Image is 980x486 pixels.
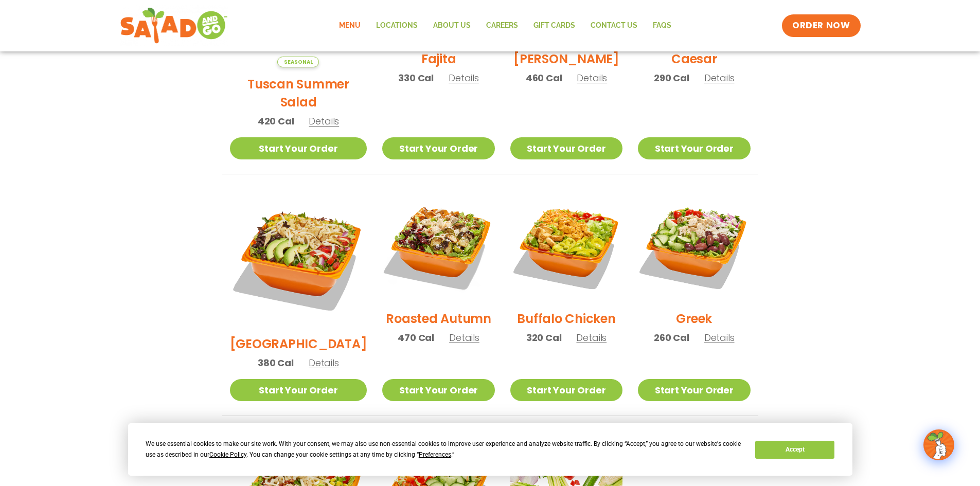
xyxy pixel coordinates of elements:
h2: Fajita [421,50,456,68]
img: Product photo for BBQ Ranch Salad [230,190,367,327]
a: Start Your Order [510,379,622,401]
a: Locations [368,14,425,38]
img: Product photo for Greek Salad [638,190,750,302]
span: Preferences [419,451,451,458]
a: GIFT CARDS [526,14,583,38]
span: Details [449,331,479,344]
span: 260 Cal [654,331,689,345]
a: Menu [331,14,368,38]
span: 290 Cal [654,71,689,85]
a: ORDER NOW [782,14,860,37]
h2: Caesar [671,50,717,68]
a: Start Your Order [638,379,750,401]
img: new-SAG-logo-768×292 [120,5,228,46]
a: Start Your Order [230,137,367,159]
h2: Roasted Autumn [386,310,491,328]
span: Details [576,331,607,344]
span: 330 Cal [398,71,434,85]
span: Cookie Policy [209,451,246,458]
span: Details [704,331,735,344]
span: Details [577,71,607,84]
h2: Buffalo Chicken [517,310,615,328]
img: Product photo for Roasted Autumn Salad [382,190,494,302]
span: Details [309,356,339,369]
span: Details [309,115,339,128]
span: 380 Cal [258,356,294,370]
a: Start Your Order [382,137,494,159]
span: ORDER NOW [792,20,850,32]
h2: [GEOGRAPHIC_DATA] [230,335,367,353]
span: Details [704,71,735,84]
span: Details [449,71,479,84]
img: wpChatIcon [924,430,953,459]
h2: Tuscan Summer Salad [230,75,367,111]
a: Careers [478,14,526,38]
button: Accept [755,441,834,459]
span: 320 Cal [526,331,562,345]
a: Start Your Order [382,379,494,401]
span: 470 Cal [398,331,434,345]
span: Seasonal [277,57,319,67]
a: Start Your Order [230,379,367,401]
span: 420 Cal [258,114,294,128]
img: Product photo for Buffalo Chicken Salad [510,190,622,302]
span: 460 Cal [526,71,562,85]
a: Start Your Order [638,137,750,159]
a: Contact Us [583,14,645,38]
h2: [PERSON_NAME] [513,50,619,68]
h2: Greek [676,310,712,328]
nav: Menu [331,14,679,38]
div: Cookie Consent Prompt [128,423,852,476]
a: About Us [425,14,478,38]
div: We use essential cookies to make our site work. With your consent, we may also use non-essential ... [146,439,743,460]
a: FAQs [645,14,679,38]
a: Start Your Order [510,137,622,159]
